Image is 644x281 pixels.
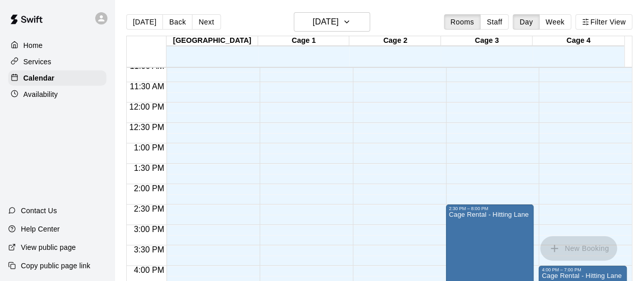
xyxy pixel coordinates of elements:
[480,14,509,30] button: Staff
[23,73,54,83] p: Calendar
[540,243,617,252] span: You don't have the permission to add bookings
[513,14,539,30] button: Day
[127,103,166,111] span: 12:00 PM
[23,89,58,99] p: Availability
[21,261,90,271] p: Copy public page link
[294,12,370,32] button: [DATE]
[131,225,167,234] span: 3:00 PM
[8,87,106,102] a: Availability
[8,54,106,69] a: Services
[444,14,481,30] button: Rooms
[162,14,192,30] button: Back
[313,15,339,29] h6: [DATE]
[23,57,51,67] p: Services
[8,70,106,86] a: Calendar
[8,38,106,53] a: Home
[23,40,43,50] p: Home
[127,82,167,91] span: 11:30 AM
[539,14,571,30] button: Week
[166,36,258,46] div: [GEOGRAPHIC_DATA]
[542,267,583,272] div: 4:00 PM – 7:00 PM
[126,14,163,30] button: [DATE]
[349,36,441,46] div: Cage 2
[441,36,533,46] div: Cage 3
[131,184,167,193] span: 2:00 PM
[575,14,632,30] button: Filter View
[21,224,60,234] p: Help Center
[21,206,57,216] p: Contact Us
[131,245,167,254] span: 3:30 PM
[21,242,76,252] p: View public page
[131,164,167,172] span: 1:30 PM
[127,123,166,132] span: 12:30 PM
[131,143,167,152] span: 1:00 PM
[258,36,350,46] div: Cage 1
[533,36,624,46] div: Cage 4
[131,205,167,213] span: 2:30 PM
[449,206,491,211] div: 2:30 PM – 8:00 PM
[192,14,220,30] button: Next
[131,266,167,274] span: 4:00 PM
